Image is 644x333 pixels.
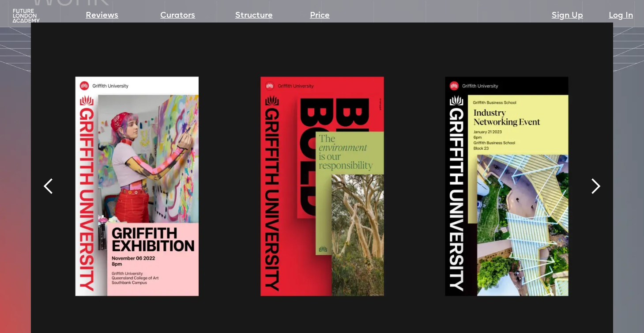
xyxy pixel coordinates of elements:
[310,10,330,22] a: Price
[160,10,195,22] a: Curators
[235,10,273,22] a: Structure
[609,10,633,22] a: Log In
[552,10,583,22] a: Sign Up
[86,10,118,22] a: Reviews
